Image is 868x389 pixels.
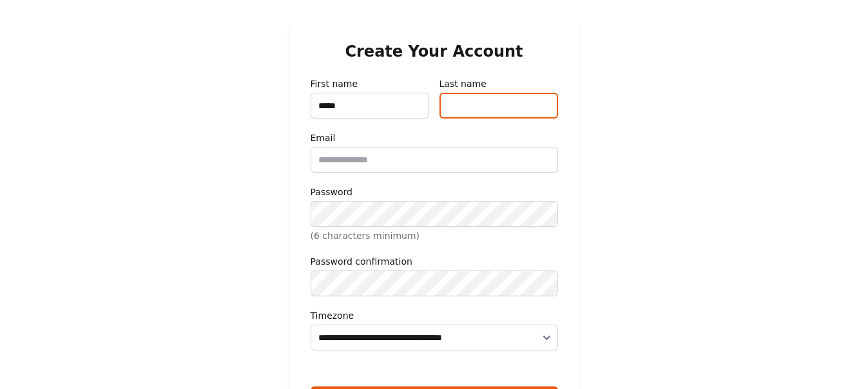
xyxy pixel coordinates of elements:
label: Timezone [311,309,558,322]
label: First name [311,77,429,90]
label: Last name [439,77,558,90]
h2: Create Your Account [311,41,558,62]
p: (6 characters minimum) [311,229,558,242]
label: Password confirmation [311,255,558,268]
label: Email [311,131,558,144]
label: Password [311,185,558,198]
